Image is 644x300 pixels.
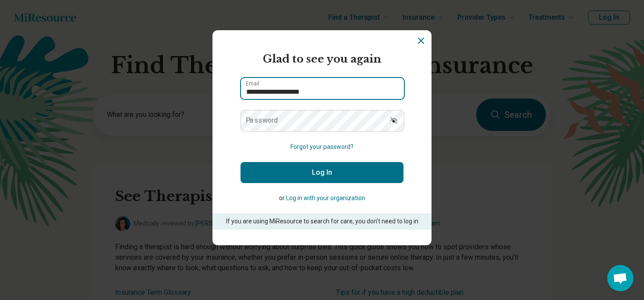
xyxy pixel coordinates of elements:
button: Log In [241,162,403,183]
p: If you are using MiResource to search for care, you don’t need to log in [225,217,419,226]
h2: Glad to see you again [241,51,403,67]
button: Dismiss [416,35,426,46]
button: Show password [384,110,403,131]
button: Log in with your organization [286,194,365,203]
section: Login Dialog [212,30,432,245]
button: Forgot your password? [290,142,354,152]
label: Email [246,81,259,86]
label: Password [246,117,278,124]
p: or [241,194,403,203]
